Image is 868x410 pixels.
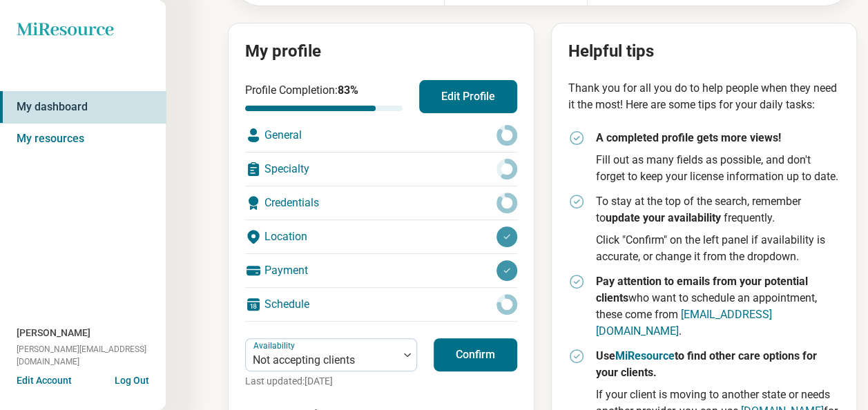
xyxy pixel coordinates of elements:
[17,326,90,340] span: [PERSON_NAME]
[596,273,840,340] p: who want to schedule an appointment, these come from .
[615,349,675,362] a: MiResource
[245,119,517,152] div: General
[245,288,517,321] div: Schedule
[568,80,840,113] p: Thank you for all you do to help people when they need it the most! Here are some tips for your d...
[596,131,781,144] strong: A completed profile gets more views!
[596,275,808,304] strong: Pay attention to emails from your potential clients
[596,232,840,265] p: Click "Confirm" on the left panel if availability is accurate, or change it from the dropdown.
[419,80,517,113] button: Edit Profile
[596,308,772,338] a: [EMAIL_ADDRESS][DOMAIN_NAME]
[606,211,721,224] strong: update your availability
[245,82,403,111] div: Profile Completion:
[245,254,517,287] div: Payment
[245,220,517,253] div: Location
[596,349,817,379] strong: Use to find other care options for your clients.
[253,340,298,350] label: Availability
[434,338,517,371] button: Confirm
[245,153,517,186] div: Specialty
[115,373,149,384] button: Log Out
[17,343,166,368] span: [PERSON_NAME][EMAIL_ADDRESS][DOMAIN_NAME]
[245,40,517,64] h2: My profile
[245,186,517,219] div: Credentials
[338,84,358,97] span: 83 %
[245,374,417,389] p: Last updated: [DATE]
[596,152,840,185] p: Fill out as many fields as possible, and don't forget to keep your license information up to date.
[568,40,840,64] h2: Helpful tips
[17,373,72,388] button: Edit Account
[596,193,840,226] p: To stay at the top of the search, remember to frequently.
